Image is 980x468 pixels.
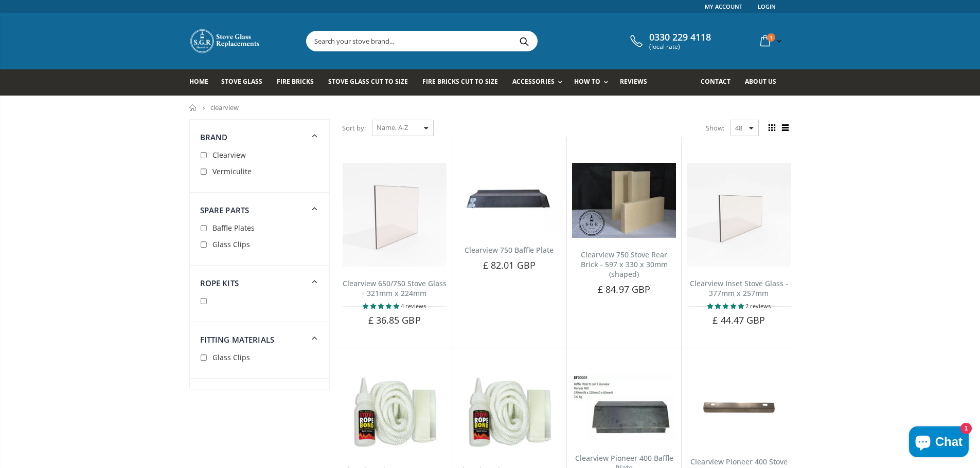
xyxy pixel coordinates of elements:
[212,150,246,160] span: Clearview
[572,374,676,441] img: Clearview Pioneer 400 Baffle Plate
[581,250,668,279] a: Clearview 750 Stove Rear Brick - 597 x 330 x 30mm (shaped)
[512,69,567,96] a: Accessories
[687,163,791,267] img: Clearview Inset Stove Glass
[200,132,228,142] span: Brand
[189,77,208,86] span: Home
[701,77,730,86] span: Contact
[200,278,239,288] span: Rope Kits
[189,69,216,96] a: Home
[328,69,416,96] a: Stove Glass Cut To Size
[745,77,776,86] span: About us
[200,334,275,345] span: Fitting Materials
[780,122,791,134] span: List view
[512,77,554,86] span: Accessories
[363,302,401,310] span: 5.00 stars
[756,31,784,51] a: 1
[745,302,771,310] span: 2 reviews
[221,69,270,96] a: Stove Glass
[422,77,498,86] span: Fire Bricks Cut To Size
[212,352,250,362] span: Glass Clips
[598,283,650,295] span: £ 84.97 GBP
[707,302,745,310] span: 5.00 stars
[277,77,314,86] span: Fire Bricks
[189,104,197,111] a: Home
[401,302,426,310] span: 4 reviews
[342,119,366,137] span: Sort by:
[328,77,408,86] span: Stove Glass Cut To Size
[368,314,421,326] span: £ 36.85 GBP
[906,426,972,460] inbox-online-store-chat: Shopify online store chat
[687,374,791,445] img: Clearview Pioneer 400 Stove Glass Clip And Screw
[189,28,261,54] img: Stove Glass Replacement
[620,69,655,96] a: Reviews
[649,32,711,43] span: 0330 229 4118
[620,77,647,86] span: Reviews
[745,69,784,96] a: About us
[457,163,561,232] img: Clearview 750 Baffle Plate
[767,33,775,42] span: 1
[483,259,536,271] span: £ 82.01 GBP
[212,166,252,176] span: Vermiculite
[307,31,652,51] input: Search your stove brand...
[343,374,447,454] img: Clearview Pioneer 400 door rope kit (P40CP040)
[210,103,239,112] span: clearview
[221,77,262,86] span: Stove Glass
[572,163,676,238] img: Aarrow Ecoburn side fire brick (set of 2)
[706,120,724,136] span: Show:
[701,69,738,96] a: Contact
[277,69,322,96] a: Fire Bricks
[212,239,250,249] span: Glass Clips
[574,69,613,96] a: How To
[457,374,561,454] img: Clearview Pioneer 400 & 400P glass rope and adhesive kit (P40CP043)
[200,205,250,215] span: Spare Parts
[465,245,554,255] a: Clearview 750 Baffle Plate
[628,32,711,50] a: 0330 229 4118 (local rate)
[690,278,788,298] a: Clearview Inset Stove Glass - 377mm x 257mm
[767,122,778,134] span: Grid view
[343,278,447,298] a: Clearview 650/750 Stove Glass - 321mm x 224mm
[712,314,765,326] span: £ 44.47 GBP
[513,31,536,51] button: Search
[422,69,506,96] a: Fire Bricks Cut To Size
[212,223,255,233] span: Baffle Plates
[649,43,711,50] span: (local rate)
[343,163,447,267] img: Clearview 650/750 replacement stove glass
[574,77,600,86] span: How To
